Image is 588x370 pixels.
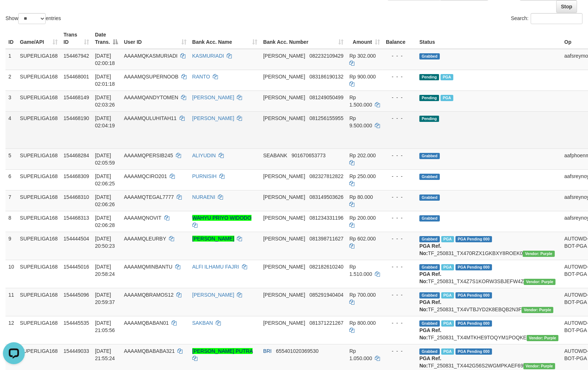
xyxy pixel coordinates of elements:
[419,74,439,80] span: Pending
[349,95,372,108] span: Rp 1.500.000
[419,243,441,256] b: PGA Ref. No:
[386,73,414,80] div: - - -
[386,173,414,180] div: - - -
[5,13,61,24] label: Show entries
[192,264,239,270] a: ALFI ILHAMU FAJRI
[349,348,372,361] span: Rp 1.050.000
[263,215,305,221] span: [PERSON_NAME]
[64,115,89,121] span: 154468190
[189,28,260,49] th: Bank Acc. Name: activate to sort column ascending
[64,74,89,80] span: 154468001
[386,214,414,221] div: - - -
[5,288,17,316] td: 11
[17,232,61,260] td: SUPERLIGA168
[92,28,121,49] th: Date Trans.: activate to sort column descending
[64,215,89,221] span: 154468313
[386,291,414,298] div: - - -
[124,95,178,100] span: AAAAMQANDYTOMEN
[456,264,492,270] span: PGA Pending
[192,153,216,158] a: ALIYUDIN
[524,279,556,285] span: Vendor URL: https://trx4.1velocity.biz
[386,115,414,122] div: - - -
[386,152,414,159] div: - - -
[419,271,441,284] b: PGA Ref. No:
[349,215,376,221] span: Rp 200.000
[310,74,343,80] span: Copy 083186190132 to clipboard
[263,74,305,80] span: [PERSON_NAME]
[124,320,169,326] span: AAAAMQBABAN01
[124,194,174,200] span: AAAAMQTEGAL7777
[527,335,558,341] span: Vendor URL: https://trx4.1velocity.biz
[124,153,173,158] span: AAAAMQPERSIB245
[95,173,115,186] span: [DATE] 02:06:25
[419,236,440,242] span: Grabbed
[61,28,92,49] th: Trans ID: activate to sort column ascending
[17,288,61,316] td: SUPERLIGA168
[441,348,454,355] span: Marked by aafheankoy
[5,149,17,169] td: 5
[121,28,189,49] th: User ID: activate to sort column ascending
[456,292,492,298] span: PGA Pending
[263,173,305,179] span: [PERSON_NAME]
[386,263,414,270] div: - - -
[556,0,577,13] a: Stop
[64,173,89,179] span: 154468309
[260,28,346,49] th: Bank Acc. Number: activate to sort column ascending
[124,74,178,80] span: AAAAMQSUPERNOOB
[95,215,115,228] span: [DATE] 02:06:28
[192,194,215,200] a: NURAENI
[5,49,17,70] td: 1
[511,13,583,24] label: Search:
[263,348,272,354] span: BRI
[192,53,224,59] a: KASMURIADI
[124,115,176,121] span: AAAAMQULUHITAH11
[310,264,343,270] span: Copy 082182610240 to clipboard
[456,348,492,355] span: PGA Pending
[64,292,89,298] span: 154445096
[124,264,172,270] span: AAAAMQMINBANTU
[17,90,61,111] td: SUPERLIGA168
[95,53,115,66] span: [DATE] 02:00:18
[95,115,115,128] span: [DATE] 02:04:19
[416,232,561,260] td: TF_250831_TX470RZX1GKBXY8ROEK0
[5,70,17,90] td: 2
[5,232,17,260] td: 9
[263,153,287,158] span: SEABANK
[95,95,115,108] span: [DATE] 02:03:26
[386,235,414,242] div: - - -
[263,264,305,270] span: [PERSON_NAME]
[124,292,173,298] span: AAAAMQBRAMOS12
[416,288,561,316] td: TF_250831_TX4VTBJYD2K8EBQB2N3F
[419,174,440,180] span: Grabbed
[124,53,177,59] span: AAAAMQKASMURIADI
[292,153,326,158] span: Copy 901670653773 to clipboard
[64,320,89,326] span: 154445535
[441,264,454,270] span: Marked by aafheankoy
[64,153,89,158] span: 154468284
[386,94,414,101] div: - - -
[441,236,454,242] span: Marked by aafounsreynich
[95,194,115,207] span: [DATE] 02:06:26
[419,355,441,369] b: PGA Ref. No:
[192,292,234,298] a: [PERSON_NAME]
[419,215,440,221] span: Grabbed
[263,236,305,242] span: [PERSON_NAME]
[17,49,61,70] td: SUPERLIGA168
[310,53,343,59] span: Copy 082232109429 to clipboard
[310,194,343,200] span: Copy 083149503626 to clipboard
[419,292,440,298] span: Grabbed
[349,74,376,80] span: Rp 900.000
[349,264,372,277] span: Rp 1.510.000
[124,173,167,179] span: AAAAMQCIRO201
[419,153,440,159] span: Grabbed
[95,236,115,249] span: [DATE] 20:50:23
[64,53,89,59] span: 154467942
[124,236,166,242] span: AAAAMQLEURBY
[64,264,89,270] span: 154445016
[95,74,115,87] span: [DATE] 02:01:18
[3,3,25,25] button: Open LiveChat chat widget
[17,260,61,288] td: SUPERLIGA168
[349,153,376,158] span: Rp 202.000
[95,348,115,361] span: [DATE] 21:55:24
[310,173,343,179] span: Copy 082327812822 to clipboard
